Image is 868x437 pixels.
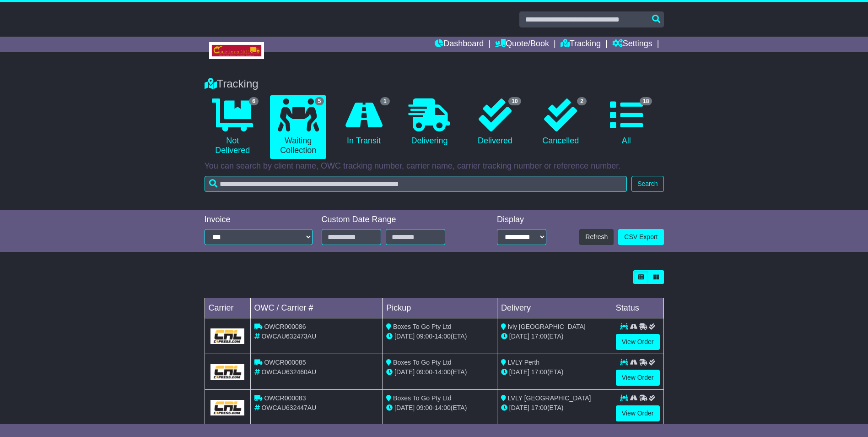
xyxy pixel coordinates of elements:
[612,298,663,318] td: Status
[435,404,451,411] span: 14:00
[616,334,660,350] a: View Order
[250,298,383,318] td: OWC / Carrier #
[435,368,451,376] span: 14:00
[249,97,259,105] span: 6
[264,323,306,330] span: OWCR000086
[497,298,612,318] td: Delivery
[416,404,432,411] span: 09:00
[509,368,529,376] span: [DATE]
[393,394,451,402] span: Boxes To Go Pty Ltd
[598,95,654,149] a: 18 All
[509,404,529,411] span: [DATE]
[393,359,451,366] span: Boxes To Go Pty Ltd
[386,403,493,413] div: - (ETA)
[261,404,316,411] span: OWCAU632447AU
[315,97,324,105] span: 5
[497,215,546,225] div: Display
[386,332,493,341] div: - (ETA)
[270,95,326,159] a: 5 Waiting Collection
[508,97,521,105] span: 10
[640,97,652,105] span: 18
[501,332,608,341] div: (ETA)
[205,95,261,159] a: 6 Not Delivered
[210,400,245,415] img: GetCarrierServiceLogo
[335,95,392,149] a: 1 In Transit
[205,215,313,225] div: Invoice
[495,37,549,52] a: Quote/Book
[393,323,451,330] span: Boxes To Go Pty Ltd
[616,370,660,386] a: View Order
[501,403,608,413] div: (ETA)
[508,323,586,330] span: lvly [GEOGRAPHIC_DATA]
[467,95,523,149] a: 10 Delivered
[394,368,415,376] span: [DATE]
[533,95,589,149] a: 2 Cancelled
[401,95,458,149] a: Delivering
[261,368,316,376] span: OWCAU632460AU
[210,364,245,380] img: GetCarrierServiceLogo
[322,215,469,225] div: Custom Date Range
[616,405,660,421] a: View Order
[508,394,591,402] span: LVLY [GEOGRAPHIC_DATA]
[618,229,663,245] a: CSV Export
[416,368,432,376] span: 09:00
[435,333,451,340] span: 14:00
[531,368,547,376] span: 17:00
[531,333,547,340] span: 17:00
[261,333,316,340] span: OWCAU632473AU
[380,97,390,105] span: 1
[612,37,652,52] a: Settings
[501,367,608,377] div: (ETA)
[210,328,245,344] img: GetCarrierServiceLogo
[205,298,250,318] td: Carrier
[386,367,493,377] div: - (ETA)
[264,394,306,402] span: OWCR000083
[264,359,306,366] span: OWCR000085
[435,37,484,52] a: Dashboard
[394,333,415,340] span: [DATE]
[205,161,664,171] p: You can search by client name, OWC tracking number, carrier name, carrier tracking number or refe...
[631,176,663,192] button: Search
[200,77,669,91] div: Tracking
[383,298,497,318] td: Pickup
[579,229,614,245] button: Refresh
[561,37,601,52] a: Tracking
[416,333,432,340] span: 09:00
[508,359,539,366] span: LVLY Perth
[577,97,587,105] span: 2
[531,404,547,411] span: 17:00
[394,404,415,411] span: [DATE]
[509,333,529,340] span: [DATE]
